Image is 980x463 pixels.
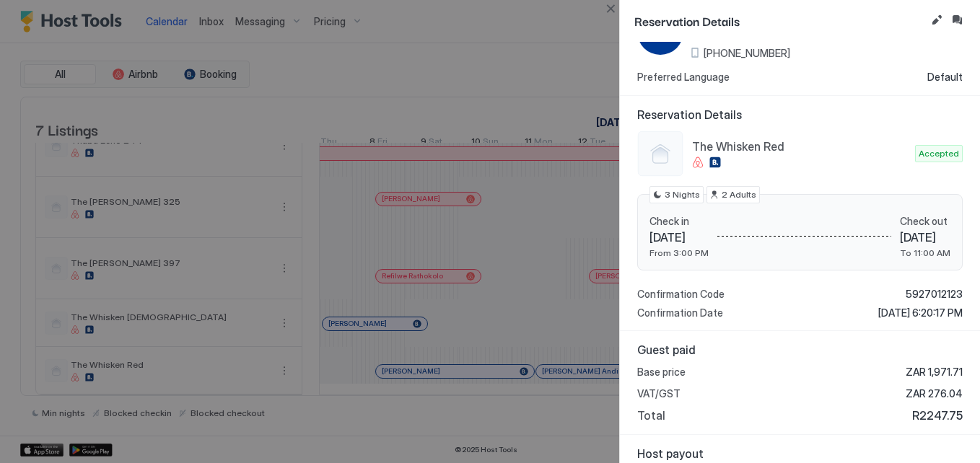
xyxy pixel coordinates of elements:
span: R2247.75 [912,408,963,423]
span: Host payout [637,446,963,461]
span: [DATE] [900,230,950,244]
span: 5927012123 [906,288,963,301]
span: Check in [649,215,709,228]
span: Reservation Details [634,12,925,30]
span: Base price [637,366,686,379]
span: Preferred Language [637,71,730,84]
button: Edit reservation [928,12,945,29]
span: Guest paid [637,343,963,357]
span: [DATE] 6:20:17 PM [878,307,963,319]
span: Confirmation Code [637,288,725,301]
span: From 3:00 PM [649,247,709,258]
span: ZAR 276.04 [906,387,963,400]
span: Total [637,408,665,423]
span: Reservation Details [637,107,963,122]
span: VAT/GST [637,387,681,400]
span: To 11:00 AM [900,247,950,258]
span: Accepted [919,147,959,160]
span: ZAR 1,971.71 [906,366,963,379]
span: Check out [900,215,950,228]
span: The Whisken Red [692,139,909,154]
span: Default [927,71,963,84]
span: [DATE] [649,230,709,244]
span: Confirmation Date [637,307,723,319]
span: 2 Adults [722,188,756,201]
span: [PHONE_NUMBER] [704,47,790,60]
span: 3 Nights [665,188,700,201]
button: Inbox [948,12,966,29]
